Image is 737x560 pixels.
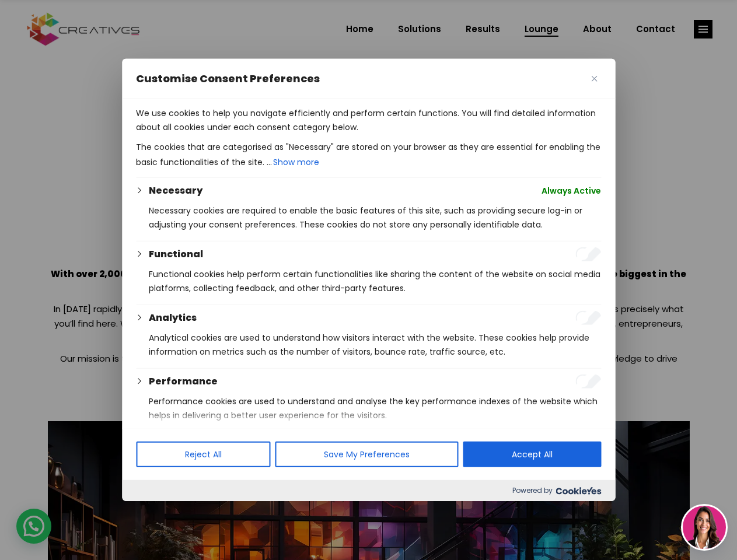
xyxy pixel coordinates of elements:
input: Enable Analytics [575,311,601,325]
button: Accept All [463,442,601,467]
span: Customise Consent Preferences [136,72,320,86]
span: Always Active [542,184,601,198]
button: Performance [149,374,218,388]
button: Analytics [149,311,197,325]
button: Close [587,72,601,86]
input: Enable Performance [575,374,601,388]
p: Analytical cookies are used to understand how visitors interact with the website. These cookies h... [149,331,601,359]
p: Performance cookies are used to understand and analyse the key performance indexes of the website... [149,394,601,422]
input: Enable Functional [575,247,601,261]
p: The cookies that are categorised as "Necessary" are stored on your browser as they are essential ... [136,140,601,170]
div: Powered by [122,480,615,501]
p: Necessary cookies are required to enable the basic features of this site, such as providing secur... [149,204,601,232]
p: Functional cookies help perform certain functionalities like sharing the content of the website o... [149,267,601,295]
button: Functional [149,247,203,261]
button: Necessary [149,184,202,198]
img: agent [683,506,726,549]
button: Reject All [136,442,270,467]
img: Close [591,76,597,82]
p: We use cookies to help you navigate efficiently and perform certain functions. You will find deta... [136,106,601,134]
button: Save My Preferences [275,442,458,467]
div: Customise Consent Preferences [122,59,615,501]
img: Cookieyes logo [556,487,601,495]
button: Show more [272,154,320,170]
